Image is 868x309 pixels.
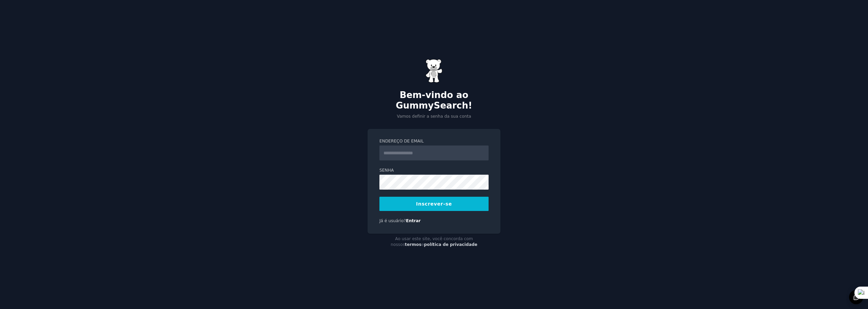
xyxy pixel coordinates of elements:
button: Inscrever-se [379,197,489,211]
font: Bem-vindo ao GummySearch! [396,90,472,111]
a: Entrar [406,218,420,223]
font: Inscrever-se [416,201,452,207]
font: Vamos definir a senha da sua conta [397,114,471,119]
font: Já é usuário? [379,218,406,223]
font: Senha [379,168,394,173]
a: política de privacidade [424,242,477,247]
font: Ao usar este site, você concorda com nossos [391,236,473,247]
font: e [421,242,424,247]
font: Endereço de email [379,139,424,143]
a: termos [405,242,421,247]
img: Ursinho de goma [426,59,442,83]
